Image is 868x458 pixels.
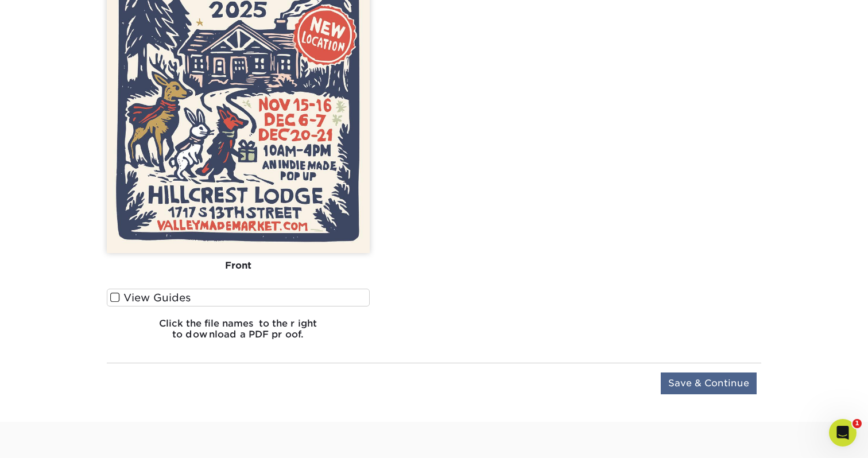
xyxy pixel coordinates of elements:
h6: Click the file names to the right to download a PDF proof. [107,318,370,349]
label: View Guides [107,289,370,306]
input: Save & Continue [661,372,757,394]
div: Front [107,253,370,278]
span: 1 [852,419,862,428]
iframe: Intercom live chat [829,419,857,447]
